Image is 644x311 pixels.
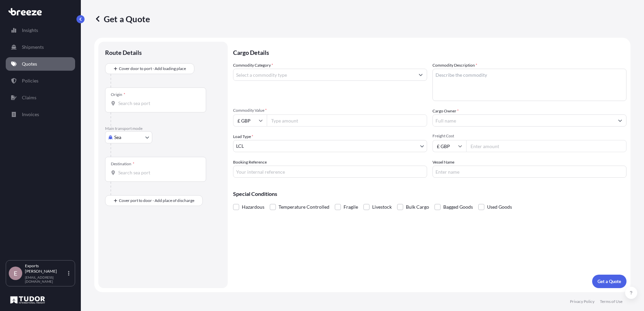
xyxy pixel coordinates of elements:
button: Select transport [105,131,152,143]
label: Booking Reference [233,159,267,166]
label: Vessel Name [432,159,454,166]
p: Cargo Details [233,42,626,62]
label: Cargo Owner [432,108,459,114]
span: Commodity Value [233,108,427,113]
input: Select a commodity type [233,69,415,81]
a: Insights [6,24,75,37]
input: Type amount [267,114,427,127]
a: Shipments [6,40,75,54]
span: Bagged Goods [443,202,473,212]
input: Enter amount [466,140,626,152]
a: Privacy Policy [570,299,594,304]
span: Temperature Controlled [279,202,329,212]
p: Invoices [22,111,39,118]
p: Policies [22,77,38,84]
a: Claims [6,91,75,104]
input: Origin [118,100,198,107]
a: Terms of Use [600,299,622,304]
p: Exports [PERSON_NAME] [25,263,67,274]
label: Commodity Category [233,62,273,69]
p: Claims [22,94,36,101]
button: Cover port to door - Add place of discharge [105,195,203,206]
span: LCL [236,143,244,149]
span: Load Type [233,133,253,140]
p: Get a Quote [94,13,150,24]
p: Special Conditions [233,191,626,197]
span: Cover door to port - Add loading place [119,65,186,72]
input: Destination [118,169,198,176]
button: Show suggestions [415,69,427,81]
input: Enter name [432,166,626,178]
input: Full name [433,114,614,127]
span: Fragile [344,202,358,212]
p: Insights [22,27,38,34]
a: Invoices [6,108,75,121]
p: Quotes [22,61,37,67]
span: Bulk Cargo [406,202,429,212]
button: LCL [233,140,427,152]
span: Freight Cost [432,133,626,139]
div: Destination [111,161,134,167]
a: Quotes [6,57,75,71]
div: Origin [111,92,125,97]
p: Main transport mode [105,126,221,131]
p: [EMAIL_ADDRESS][DOMAIN_NAME] [25,275,67,283]
span: Livestock [372,202,392,212]
label: Commodity Description [432,62,477,69]
span: E [14,270,17,277]
p: Route Details [105,48,142,57]
span: Sea [114,134,121,141]
span: Used Goods [487,202,512,212]
input: Your internal reference [233,166,427,178]
button: Get a Quote [592,275,626,288]
span: Hazardous [242,202,264,212]
p: Shipments [22,44,44,50]
button: Show suggestions [614,114,626,127]
a: Policies [6,74,75,88]
button: Cover door to port - Add loading place [105,63,194,74]
p: Get a Quote [598,278,621,285]
img: organization-logo [8,295,47,305]
span: Cover port to door - Add place of discharge [119,197,194,204]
